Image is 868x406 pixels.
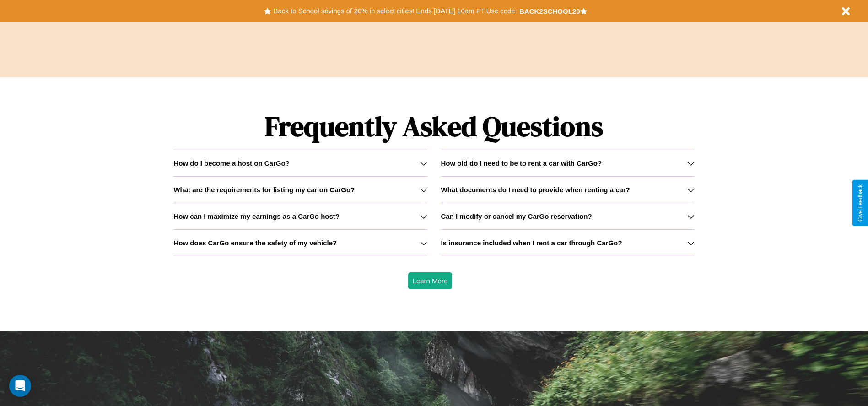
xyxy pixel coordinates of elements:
[173,239,337,247] h3: How does CarGo ensure the safety of my vehicle?
[441,239,622,247] h3: Is insurance included when I rent a car through CarGo?
[173,212,340,220] h3: How can I maximize my earnings as a CarGo host?
[173,159,289,167] h3: How do I become a host on CarGo?
[173,103,694,150] h1: Frequently Asked Questions
[441,159,602,167] h3: How old do I need to be to rent a car with CarGo?
[9,375,31,397] div: Open Intercom Messenger
[857,184,863,222] div: Give Feedback
[408,272,453,289] button: Learn More
[271,5,519,17] button: Back to School savings of 20% in select cities! Ends [DATE] 10am PT.Use code:
[519,7,580,15] b: BACK2SCHOOL20
[173,186,355,194] h3: What are the requirements for listing my car on CarGo?
[441,212,592,220] h3: Can I modify or cancel my CarGo reservation?
[441,186,630,194] h3: What documents do I need to provide when renting a car?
